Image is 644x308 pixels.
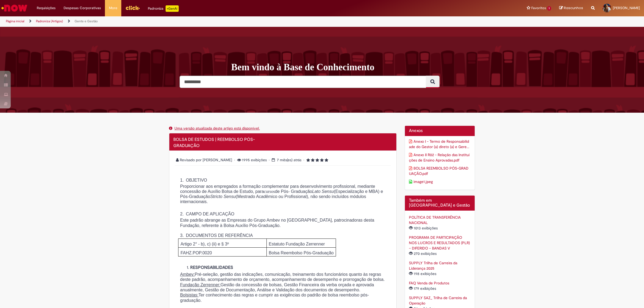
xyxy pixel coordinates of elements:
[409,139,471,149] a: Download de anexo Anexo I - Termo de Responsabilidade do Gestor (a) direto (a) e Gerente de Gente...
[1,3,28,13] img: ServiceNow
[6,19,24,23] a: Página inicial
[180,184,383,204] span: Proporcionar aos empregados a formação complementar para desenvolvimento profissional, mediante c...
[180,272,195,277] u: Ambev:
[409,261,457,271] a: SUPPLY Trilha de Carreira da Liderança 2025
[409,137,471,186] ul: Anexos
[37,5,56,11] span: Requisições
[4,16,425,26] ul: Trilhas de página
[409,198,471,208] h2: Também em [GEOGRAPHIC_DATA] e Gestão
[303,157,328,162] span: 5 rating
[409,226,439,230] span: 1013 exibições
[210,194,236,199] em: Stricto Sensu
[320,158,324,162] i: 4
[531,5,546,11] span: Favoritos
[125,4,140,12] img: click_logo_yellow_360x200.png
[75,19,98,23] a: Gente e Gestão
[303,157,305,162] span: •
[409,215,461,225] a: POLÍTICA DE TRANSFERÊNCIA NACIONAL
[409,281,449,285] a: FAQ Venda de Produtos
[190,265,233,270] strong: RESPONSABILIDADES
[36,19,63,23] a: Padroniza (Artigos)
[306,158,310,162] i: 1
[312,189,334,194] em: Lato Sensu
[174,126,260,131] a: Uma versão atualizada deste artigo está disponível.
[409,129,471,133] h2: Anexos
[547,6,551,11] span: 1
[109,5,117,11] span: More
[409,295,467,306] a: SUPPLY SAZ_ Trilha de Carreira da Operação
[409,271,437,276] span: 198 exibições
[277,157,301,162] span: 7 mês(es) atrás
[325,158,328,162] i: 5
[564,5,583,10] span: Rascunhos
[316,158,319,162] i: 3
[180,178,207,182] span: 1. OBJETIVO
[180,272,385,282] span: Pré-seleção, gestão das indicações, comunicação, treinamento dos funcionários quanto às regras de...
[180,233,253,238] span: 3. DOCUMENTOS DE REFERÊNCIA
[173,137,255,148] span: BOLSA DE ESTUDOS | REEMBOLSO PÓS-GRADUAÇÃO
[180,76,426,88] input: Pesquisar
[264,189,275,194] span: cursos
[426,76,440,88] button: Pesquisar
[180,283,220,287] u: Fundação Zerrenner:
[176,157,233,162] span: Revisado por [PERSON_NAME]
[181,242,229,246] span: Artigo 2° - b), c) (ii) e § 3º
[311,158,314,162] i: 2
[180,283,374,292] span: Gestão da concessão de bolsas, Gestão Financeira da verba orçada e aprovada anualmente, Gestão de...
[148,5,179,12] div: Padroniza
[180,293,369,302] span: Ter conhecimento das regras e cumprir as exigências do padrão de bolsa reembolso pós-graduação.
[180,293,198,297] u: Bolsistas:
[269,251,334,255] span: Bolsa Reembolso Pós-Graduação
[64,5,101,11] span: Despesas Corporativas
[559,6,583,11] a: Rascunhos
[166,5,179,12] p: +GenAi
[181,251,212,255] span: FAHZ.POP.0020
[306,157,328,162] span: Classificação média do artigo - 5.0 estrelas
[234,157,268,162] span: 1995 exibições
[277,157,301,162] time: 27/02/2025 11:36:35
[409,286,437,291] span: 179 exibições
[269,242,325,246] span: Estatuto Fundação Zerrenner
[409,179,471,184] a: Download de anexo image1.jpeg
[409,235,470,251] a: PROGRAMA DE PARTICIPAÇÃO NOS LUCROS E RESULTADOS (PLR) – DIFERIDO – BANDAS V
[269,157,271,162] span: •
[180,212,234,216] span: 2. CAMPO DE APLICAÇÃO
[180,218,374,228] span: Este padrão abrange as Empresas do Grupo Ambev no [GEOGRAPHIC_DATA], patrocinadoras desta Fundaçã...
[409,152,471,163] a: Download de anexo Anexo II R02 - Relação das Instituições de Ensino Aprovadas.pdf
[234,157,236,162] span: •
[613,6,640,10] span: [PERSON_NAME]
[409,251,438,256] span: 270 exibições
[231,62,479,73] h1: Bem vindo à Base de Conhecimento
[409,166,471,176] a: Download de anexo BOLSA REEMBOLSO PÓS-GRADUAÇÃO.pdf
